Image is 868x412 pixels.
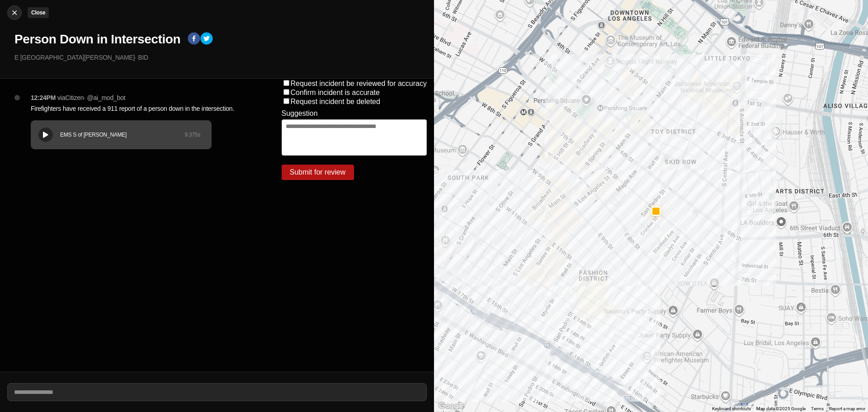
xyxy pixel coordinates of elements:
[829,406,865,411] a: Report a map error
[436,400,466,412] img: Google
[184,131,200,138] div: 9.375 s
[14,53,427,62] p: E [GEOGRAPHIC_DATA][PERSON_NAME] · BID
[31,93,56,102] p: 12:24PM
[31,9,45,16] small: Close
[60,131,184,138] div: EMS S of [PERSON_NAME]
[31,104,245,113] p: Firefighters have received a 911 report of a person down in the intersection.
[7,5,22,20] button: cancelClose
[436,400,466,412] a: Open this area in Google Maps (opens a new window)
[712,406,751,412] button: Keyboard shortcuts
[200,32,213,47] button: twitter
[291,89,380,96] label: Confirm incident is accurate
[291,98,380,105] label: Request incident be deleted
[10,8,19,17] img: cancel
[188,32,200,47] button: facebook
[57,93,125,102] p: via Citizen · @ ai_mod_bot
[811,406,824,411] a: Terms (opens in new tab)
[291,80,427,87] label: Request incident be reviewed for accuracy
[14,31,180,47] h1: Person Down in Intersection
[282,165,354,180] button: Submit for review
[756,406,806,411] span: Map data ©2025 Google
[282,109,318,118] label: Suggestion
